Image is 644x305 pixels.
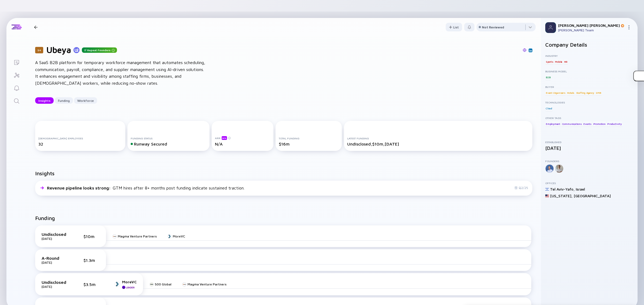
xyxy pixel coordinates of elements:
div: MoreVC [173,234,185,238]
div: Q2/25 [514,186,528,190]
div: Undisclosed [42,232,68,237]
img: United States Flag [545,194,549,198]
div: [DEMOGRAPHIC_DATA] Employees [38,137,122,140]
div: Hotels [566,90,575,95]
div: SMB [595,90,601,95]
div: Israel [576,187,585,191]
div: [US_STATE] , [550,194,573,198]
div: Offices [545,181,633,185]
div: Undisclosed [42,280,68,285]
div: Magma Venture Partners [118,234,157,238]
a: Magma Venture Partners [112,234,157,238]
a: Investor Map [6,68,27,81]
button: Workforce [74,97,97,104]
div: Undisclosed, $10m, [DATE] [347,142,529,146]
div: Runway Secured [131,142,206,146]
div: $10m [83,234,100,239]
a: Reminders [6,81,27,94]
a: Magma Venture Partners [182,282,226,286]
img: Ubeya Linkedin Page [529,49,532,52]
div: Events [583,121,592,127]
a: Search [6,94,27,107]
a: Lists [6,55,27,68]
div: Other Tags [545,116,633,120]
div: Industry [545,54,633,57]
a: MoreVCLeader [115,280,137,289]
div: Workforce [74,96,97,105]
div: Tel Aviv-Yafo , [550,187,575,191]
img: Ubeya Website [523,48,526,52]
div: Leader [126,286,134,289]
div: Established [545,140,633,144]
div: [PERSON_NAME] [PERSON_NAME] [558,23,625,28]
a: 500 Global [149,282,171,286]
div: HR [563,59,568,64]
div: Cloud [545,106,553,111]
div: A SaaS B2B platform for temporary workforce management that automates scheduling, communication, ... [35,59,207,87]
button: Funding [55,97,73,104]
div: Funding [55,96,73,105]
div: 32 [38,142,122,146]
div: B2B [545,75,551,80]
img: Profile Picture [545,22,556,33]
img: Israel Flag [545,187,549,191]
div: 500 Global [155,282,171,286]
div: $16m [279,142,339,146]
div: Magma Venture Partners [188,282,226,286]
div: [DATE] [42,261,68,265]
div: MoreVC [122,280,137,284]
h2: Company Details [545,42,633,48]
div: $3.5m [83,282,100,287]
div: [DATE] [42,285,68,289]
div: Founders [545,159,633,163]
div: Buyer [545,85,633,88]
div: beta [222,136,227,140]
div: 54 [35,47,43,53]
h2: Funding [35,215,55,221]
div: Not Reviewed [482,25,504,29]
div: Technologies [545,101,633,104]
div: A-Round [42,256,68,261]
div: Employment [545,121,561,127]
div: Communications [562,121,582,127]
div: Repeat Founders [82,47,117,53]
div: Productivity [607,121,622,127]
div: [PERSON_NAME] Team [558,28,625,32]
div: Latest Funding [347,137,529,140]
a: MoreVC [167,234,185,238]
div: Mobile [554,59,563,64]
h2: Insights [35,170,54,176]
div: Funding Status [131,137,206,140]
div: ARR [215,136,270,140]
div: Insights [35,96,54,105]
div: N/A [215,142,270,146]
div: Event Organizers [545,90,566,95]
button: List [446,23,462,31]
div: GTM hires after 8+ months post funding indicate sustained traction. [47,185,244,190]
div: [DATE] [545,145,633,151]
div: Promotion [593,121,606,127]
button: Insights [35,97,54,104]
div: Business Model [545,70,633,73]
div: Staffing Agency [576,90,595,95]
span: Revenue pipeline looks strong : [47,185,112,190]
div: $1.3m [83,258,100,263]
div: [GEOGRAPHIC_DATA] [574,194,611,198]
img: Menu [627,25,631,29]
h1: Ubeya [46,45,71,55]
div: [DATE] [42,237,68,241]
div: Total Funding [279,137,339,140]
div: Sports [545,59,554,64]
